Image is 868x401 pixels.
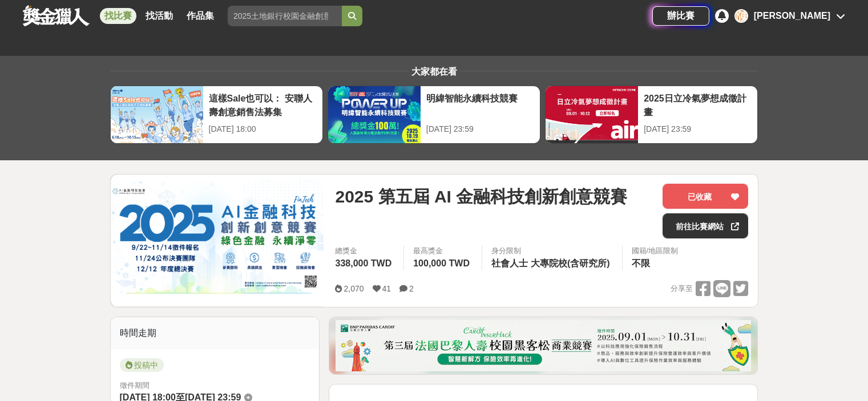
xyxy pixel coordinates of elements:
[344,284,364,293] span: 2,070
[652,6,709,26] a: 辦比賽
[632,245,679,257] div: 國籍/地區限制
[734,9,748,23] div: 陳
[111,175,324,306] img: Cover Image
[228,6,342,26] input: 2025土地銀行校園金融創意挑戰賽：從你出發 開啟智慧金融新頁
[409,67,460,76] span: 大家都在看
[663,184,748,209] button: 已收藏
[754,9,830,23] div: [PERSON_NAME]
[409,284,414,293] span: 2
[491,245,613,257] div: 身分限制
[644,123,752,135] div: [DATE] 23:59
[335,258,391,268] span: 338,000 TWD
[671,280,693,297] span: 分享至
[182,8,219,24] a: 作品集
[100,8,136,24] a: 找比賽
[491,258,528,268] span: 社會人士
[111,317,320,349] div: 時間走期
[663,213,748,238] a: 前往比賽網站
[426,123,534,135] div: [DATE] 23:59
[413,258,470,268] span: 100,000 TWD
[328,86,540,144] a: 明緯智能永續科技競賽[DATE] 23:59
[644,92,752,118] div: 2025日立冷氣夢想成徵計畫
[335,245,394,257] span: 總獎金
[426,92,534,118] div: 明緯智能永續科技競賽
[209,123,317,135] div: [DATE] 18:00
[632,258,650,268] span: 不限
[335,184,627,209] span: 2025 第五屆 AI 金融科技創新創意競賽
[545,86,758,144] a: 2025日立冷氣夢想成徵計畫[DATE] 23:59
[336,320,751,371] img: 331336aa-f601-432f-a281-8c17b531526f.png
[110,86,323,144] a: 這樣Sale也可以： 安聯人壽創意銷售法募集[DATE] 18:00
[209,92,317,118] div: 這樣Sale也可以： 安聯人壽創意銷售法募集
[141,8,177,24] a: 找活動
[531,258,610,268] span: 大專院校(含研究所)
[413,245,473,257] span: 最高獎金
[120,358,164,372] span: 投稿中
[382,284,391,293] span: 41
[120,381,150,390] span: 徵件期間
